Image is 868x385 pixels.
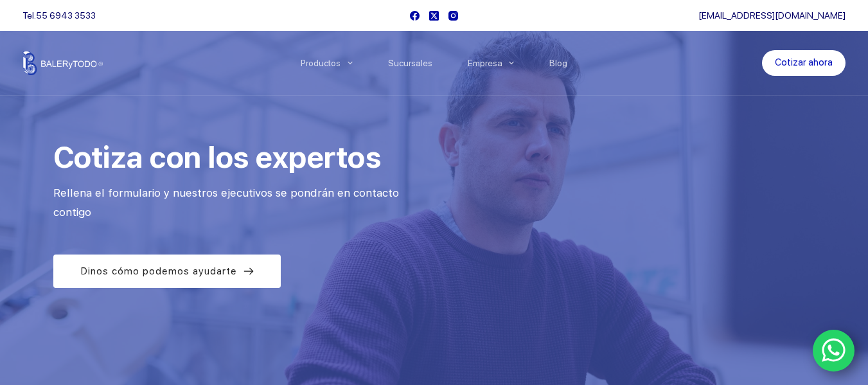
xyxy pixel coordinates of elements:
a: X (Twitter) [429,11,439,21]
a: Cotizar ahora [762,50,846,76]
nav: Menu Principal [283,31,585,95]
span: Tel. [22,10,96,21]
a: Instagram [448,11,458,21]
a: Dinos cómo podemos ayudarte [53,255,281,288]
span: Rellena el formulario y nuestros ejecutivos se pondrán en contacto contigo [53,186,402,219]
a: 55 6943 3533 [36,10,96,21]
a: WhatsApp [813,330,855,372]
img: Balerytodo [22,51,103,75]
a: Facebook [410,11,420,21]
a: [EMAIL_ADDRESS][DOMAIN_NAME] [698,10,846,21]
span: Dinos cómo podemos ayudarte [80,264,237,279]
span: Cotiza con los expertos [53,139,381,175]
